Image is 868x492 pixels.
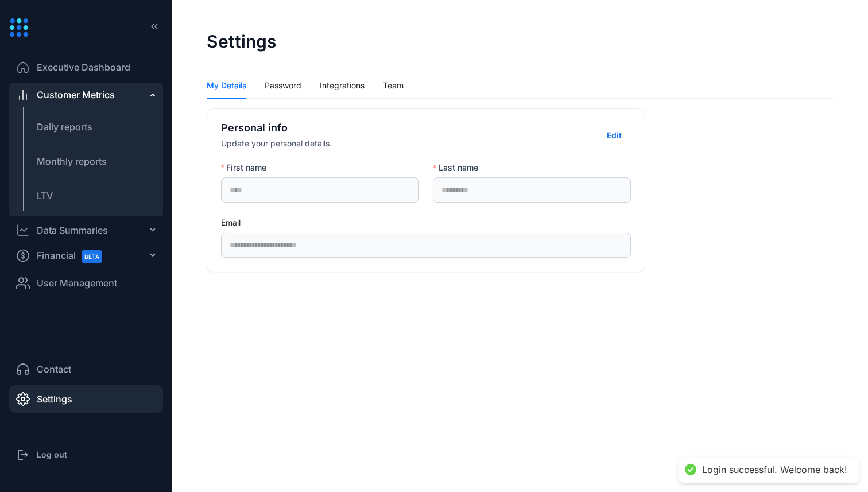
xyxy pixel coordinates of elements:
button: Edit [598,126,631,145]
input: First name [221,177,419,203]
span: Executive Dashboard [37,60,130,74]
span: Daily reports [37,121,92,133]
div: Login successful. Welcome back! [702,464,847,476]
span: BETA [82,250,102,263]
span: Settings [37,392,72,406]
input: Email [221,233,631,258]
div: Team [383,79,404,92]
input: Last name [433,177,631,203]
h3: Log out [37,449,67,460]
span: User Management [37,276,117,290]
div: My Details [207,79,246,92]
div: Password [265,79,301,92]
span: Update your personal details. [221,138,332,148]
span: Financial [37,243,113,269]
label: First name [221,162,274,173]
span: LTV [37,190,53,202]
span: Monthly reports [37,156,107,167]
div: Data Summaries [37,223,108,237]
h3: Personal info [221,120,332,136]
label: Email [221,216,249,229]
div: Integrations [320,79,365,92]
span: Customer Metrics [37,88,115,102]
header: Settings [189,17,851,65]
span: Edit [607,130,622,141]
span: Contact [37,362,71,376]
label: Last name [433,162,486,173]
